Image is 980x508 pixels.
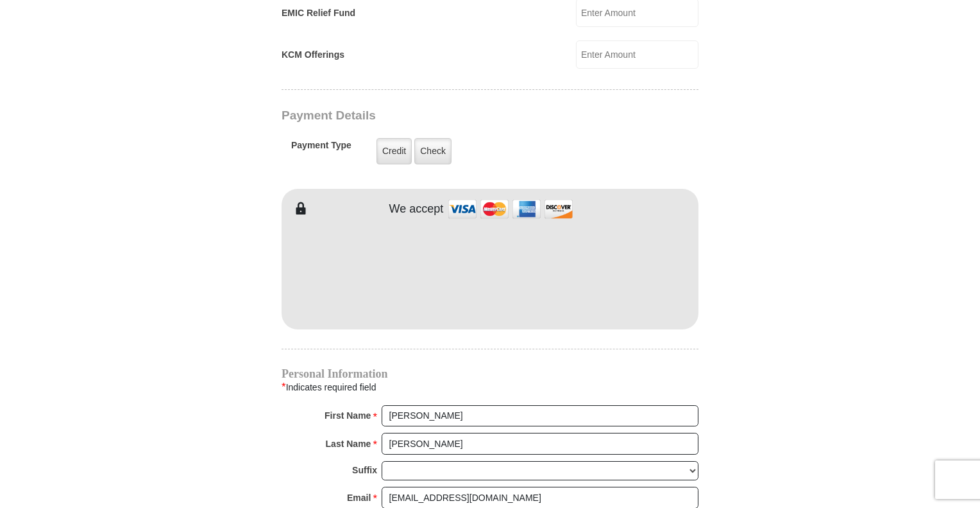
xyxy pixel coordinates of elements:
label: EMIC Relief Fund [282,6,355,20]
h4: We accept [389,202,444,216]
strong: Suffix [352,461,377,479]
input: Enter Amount [576,40,698,69]
label: KCM Offerings [282,48,344,62]
strong: First Name [325,407,371,425]
h4: Personal Information [282,369,698,379]
strong: Last Name [326,435,371,453]
label: Credit [376,138,412,164]
div: Indicates required field [282,379,698,396]
img: credit cards accepted [446,195,575,223]
strong: Email [347,489,371,507]
label: Check [414,138,452,164]
h3: Payment Details [282,109,609,123]
h5: Payment Type [291,140,351,157]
